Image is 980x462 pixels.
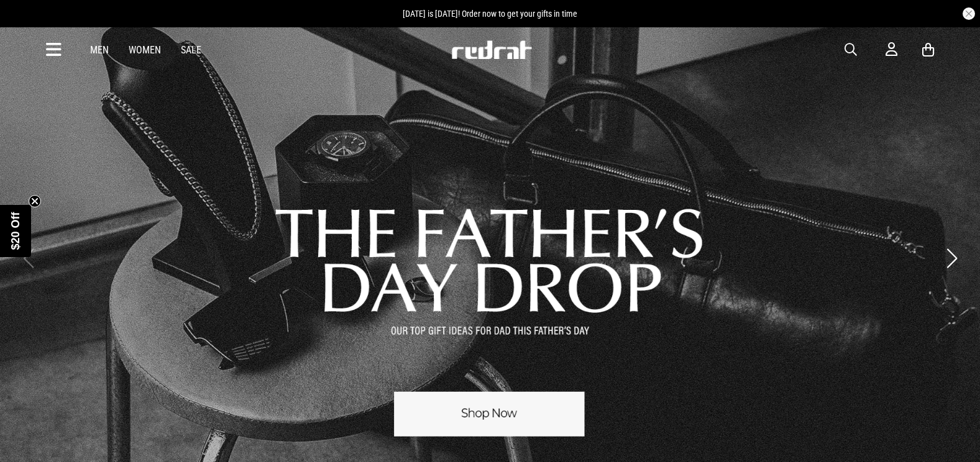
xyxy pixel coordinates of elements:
[181,44,201,56] a: Sale
[29,195,41,207] button: Close teaser
[9,212,22,250] span: $20 Off
[129,44,161,56] a: Women
[451,40,533,59] img: Redrat logo
[90,44,109,56] a: Men
[403,9,577,19] span: [DATE] is [DATE]! Order now to get your gifts in time
[943,245,960,272] button: Next slide
[20,245,37,272] button: Previous slide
